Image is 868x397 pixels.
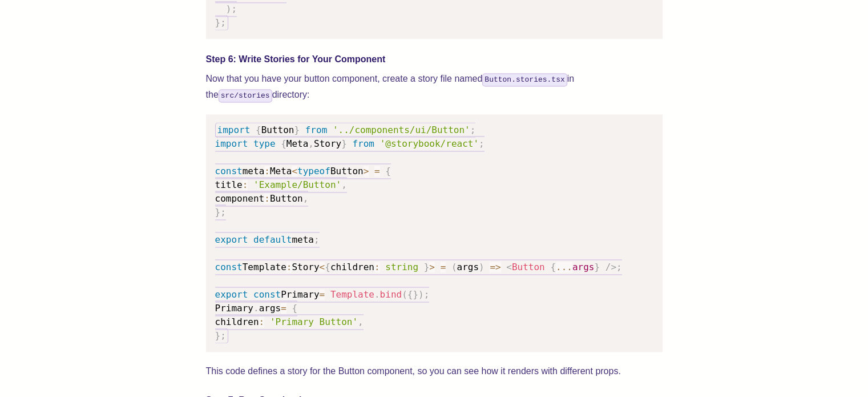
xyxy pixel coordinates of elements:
h4: Step 6: Write Stories for Your Component [206,53,663,66]
span: Meta [270,166,292,177]
span: ) [479,262,485,272]
span: { [407,289,413,300]
span: typeof [297,166,330,177]
span: Template [330,289,374,300]
span: children [330,262,374,272]
span: Primary [215,303,253,314]
span: ; [616,262,622,272]
span: < [292,166,297,177]
span: from [305,125,328,135]
span: const [215,166,243,177]
p: Now that you have your button component, create a story file named in the directory: [206,71,663,103]
span: } [424,262,430,272]
span: } [215,330,221,341]
span: 'Example/Button' [253,179,341,190]
span: args [259,303,281,314]
span: component [215,193,265,204]
span: ) [226,3,232,14]
span: , [358,316,364,327]
span: . [374,289,380,300]
span: => [490,262,500,272]
span: : [259,316,265,327]
span: ; [424,289,430,300]
span: '@storybook/react' [380,138,479,149]
span: { [385,166,391,177]
span: : [374,262,380,272]
span: export [215,289,248,300]
span: { [256,125,261,135]
code: src/stories [219,89,272,102]
span: ; [220,207,226,218]
span: ; [231,3,237,14]
span: ( [402,289,407,300]
span: , [341,179,347,190]
span: { [550,262,556,272]
span: : [243,179,248,190]
span: Meta [286,138,309,149]
span: { [281,138,286,149]
span: string [385,262,418,272]
span: export [215,234,248,245]
span: > [364,166,369,177]
span: from [352,138,374,149]
span: Template [243,262,286,272]
span: const [215,262,243,272]
p: This code defines a story for the Button component, so you can see how it renders with different ... [206,363,663,379]
span: args [572,262,595,272]
span: = [374,166,380,177]
span: > [429,262,435,272]
span: ) [418,289,424,300]
span: title [215,179,243,190]
span: , [308,138,314,149]
span: ; [479,138,485,149]
span: Button [512,262,545,272]
span: 'Primary Button' [270,316,358,327]
span: ... [556,262,572,272]
span: /> [605,262,616,272]
span: import [215,138,248,149]
span: type [253,138,276,149]
span: ; [470,125,476,135]
span: bind [380,289,402,300]
span: Button [330,166,364,177]
span: Story [292,262,319,272]
span: < [320,262,325,272]
span: Button [261,125,294,135]
span: ; [314,234,320,245]
span: = [441,262,446,272]
span: Primary [281,289,319,300]
span: } [341,138,347,149]
span: Button [270,193,303,204]
span: . [253,303,259,314]
span: } [594,262,600,272]
span: default [253,234,292,245]
span: : [264,193,270,204]
span: ( [451,262,457,272]
span: , [303,193,309,204]
span: : [264,166,270,177]
span: } [294,125,300,135]
span: = [320,289,325,300]
span: import [217,125,251,135]
span: meta [292,234,314,245]
span: } [215,17,221,28]
span: const [253,289,281,300]
span: args [457,262,479,272]
span: { [325,262,330,272]
span: children [215,316,259,327]
span: } [413,289,418,300]
span: { [292,303,297,314]
span: ; [220,17,226,28]
span: meta [243,166,265,177]
span: '../components/ui/Button' [333,125,470,135]
span: : [286,262,292,272]
span: = [281,303,286,314]
span: < [506,262,512,272]
span: Story [314,138,341,149]
code: Button.stories.tsx [482,73,567,86]
span: } [215,207,221,218]
span: ; [220,330,226,341]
